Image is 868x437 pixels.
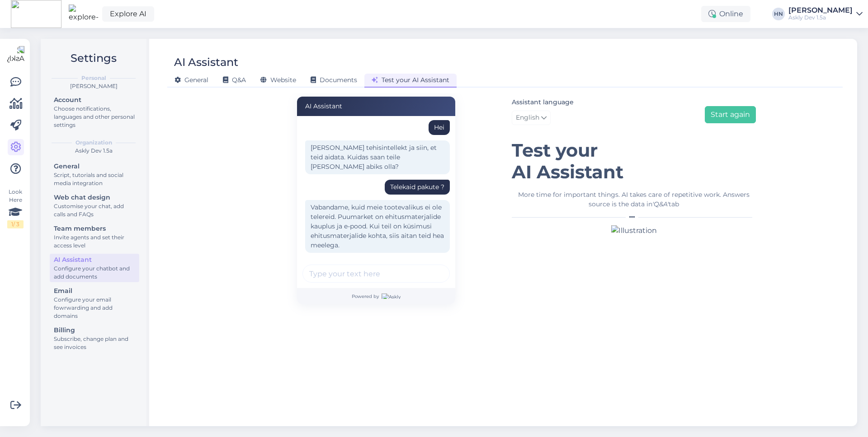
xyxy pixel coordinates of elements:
a: Explore AI [102,6,154,22]
div: Billing [54,325,135,335]
div: Choose notifications, languages and other personal settings [54,105,135,129]
a: [PERSON_NAME]Askly Dev 1.5a [788,7,863,21]
div: Look Here [7,188,24,228]
a: Team membersInvite agents and set their access level [50,223,139,251]
img: explore-ai [69,5,99,23]
span: Test your AI Assistant [372,76,449,84]
div: Web chat design [54,193,135,202]
div: Team members [54,224,135,233]
div: AI Assistant [174,54,238,71]
span: Documents [311,76,357,84]
input: Type your text here [302,265,450,283]
span: English [516,113,539,123]
div: [PERSON_NAME] [48,82,139,90]
div: General [54,162,135,171]
div: Vabandame, kuid meie tootevalikus ei ole telereid. Puumarket on ehitusmaterjalide kauplus ja e-po... [305,200,450,253]
span: Website [260,76,296,84]
div: 1 / 3 [7,220,24,228]
a: GeneralScript, tutorials and social media integration [50,160,139,189]
div: Customise your chat, add calls and FAQs [54,202,135,218]
div: AI Assistant [54,255,135,265]
a: BillingSubscribe, change plan and see invoices [50,324,139,353]
div: Script, tutorials and social media integration [54,171,135,187]
a: EmailConfigure your email fowrwarding and add domains [50,285,139,321]
div: HN [772,8,785,20]
img: Illustration [611,225,657,236]
div: Telekaid pakute ? [390,182,444,192]
a: English [512,111,551,125]
span: Q&A [223,76,246,84]
a: AI AssistantConfigure your chatbot and add documents [50,254,139,282]
div: Hei [434,123,444,132]
h2: Settings [48,50,139,67]
a: Web chat designCustomise your chat, add calls and FAQs [50,191,139,220]
div: More time for important things. AI takes care of repetitive work. Answers source is the data in tab [512,190,756,209]
div: Configure your email fowrwarding and add domains [54,296,135,320]
div: Online [701,6,750,22]
h1: Test your AI Assistant [512,139,756,183]
i: 'Q&A' [652,200,669,208]
b: Personal [81,74,106,82]
div: Configure your chatbot and add documents [54,265,135,281]
div: Email [54,286,135,296]
span: Powered by [352,293,401,300]
div: [PERSON_NAME] [788,7,853,14]
div: Askly Dev 1.5a [48,147,139,155]
div: Account [54,95,135,105]
button: Start again [705,106,756,123]
div: Subscribe, change plan and see invoices [54,335,135,351]
label: Assistant language [512,98,574,107]
b: Organization [75,139,112,147]
div: Invite agents and set their access level [54,233,135,250]
span: General [175,76,208,84]
img: Askly Logo [7,46,24,63]
img: Askly [382,293,401,299]
div: [PERSON_NAME] tehisintellekt ja siin, et teid aidata. Kuidas saan teile [PERSON_NAME] abiks olla? [305,140,450,174]
div: Askly Dev 1.5a [788,14,853,21]
a: AccountChoose notifications, languages and other personal settings [50,94,139,130]
div: AI Assistant [297,97,455,116]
